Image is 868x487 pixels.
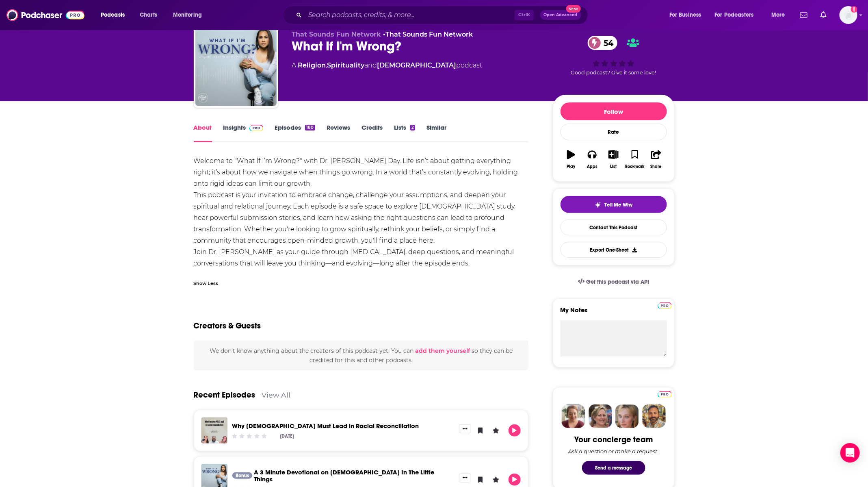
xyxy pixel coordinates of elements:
div: 54Good podcast? Give it some love! [553,30,675,81]
img: Podchaser Pro [249,125,264,131]
span: Logged in as ZoeJethani [840,6,857,24]
div: Open Intercom Messenger [840,443,860,463]
button: Leave a Rating [490,424,502,437]
div: List [610,164,617,169]
span: Bonus [236,473,249,478]
span: More [771,9,785,21]
button: List [603,145,624,174]
a: Contact This Podcast [561,220,667,235]
span: Podcasts [101,9,125,21]
h2: Creators & Guests [194,321,261,331]
div: Welcome to "What If I’m Wrong?" with Dr. [PERSON_NAME] Day. Life isn’t about getting everything r... [194,155,529,269]
button: Play [509,474,521,486]
a: Get this podcast via API [571,272,656,292]
svg: Add a profile image [851,6,857,13]
span: and [365,61,377,69]
div: A podcast [292,61,483,70]
span: Get this podcast via API [586,278,649,285]
button: open menu [664,9,712,22]
button: Apps [582,145,603,174]
div: Rate [561,124,667,140]
img: Barbara Profile [589,404,612,428]
div: Share [651,164,662,169]
span: Monitoring [173,9,202,21]
input: Search podcasts, credits, & more... [305,9,515,22]
button: Send a message [582,461,645,475]
a: 54 [588,36,618,50]
img: Podchaser - Follow, Share and Rate Podcasts [6,7,84,23]
a: Lists2 [394,124,415,142]
img: What If I'm Wrong? [195,25,277,106]
a: Pro website [658,301,672,309]
div: Your concierge team [574,435,653,445]
div: Ask a question or make a request. [569,448,659,454]
button: Export One-Sheet [561,242,667,258]
img: tell me why sparkle [595,202,601,208]
button: open menu [710,9,766,22]
button: Follow [561,102,667,120]
div: Apps [587,164,597,169]
button: Share [645,145,667,174]
label: My Notes [561,306,667,320]
button: Open AdvancedNew [540,10,581,20]
button: tell me why sparkleTell Me Why [561,196,667,213]
a: Reviews [327,124,350,142]
button: Bookmark Episode [474,424,487,437]
a: About [194,124,212,142]
img: Sydney Profile [562,404,585,428]
a: Show notifications dropdown [797,8,811,22]
img: User Profile [840,6,857,24]
a: [DEMOGRAPHIC_DATA] [377,61,457,69]
a: That Sounds Fun Network [386,30,473,38]
a: Religion [298,61,326,69]
span: For Podcasters [715,9,754,21]
img: Jon Profile [642,404,666,428]
img: Why Churches Must Lead in Racial Reconciliation [201,417,227,444]
a: A 3 Minute Devotional on God In The Little Things [254,468,434,483]
span: New [566,5,581,13]
div: 2 [410,125,415,130]
button: Bookmark Episode [474,474,487,486]
span: , [326,61,327,69]
button: Play [561,145,582,174]
span: That Sounds Fun Network [292,30,381,38]
span: We don't know anything about the creators of this podcast yet . You can so they can be credited f... [210,347,513,363]
a: Recent Episodes [194,390,255,400]
div: Bookmark [625,164,644,169]
a: Spirituality [327,61,365,69]
button: Bookmark [624,145,645,174]
button: open menu [95,9,135,22]
img: Jules Profile [615,404,639,428]
img: Podchaser Pro [658,391,672,398]
a: Episodes180 [275,124,315,142]
div: Community Rating: 0 out of 5 [231,433,268,439]
span: Tell Me Why [604,202,632,208]
a: Similar [426,124,446,142]
span: Charts [140,9,157,21]
span: • [383,30,473,38]
span: 54 [596,36,618,50]
span: Open Advanced [544,13,578,17]
button: Show More Button [459,474,471,483]
div: [DATE] [280,433,294,439]
a: Pro website [658,390,672,398]
a: Show notifications dropdown [817,8,830,22]
button: add them yourself [415,348,470,354]
img: Podchaser Pro [658,302,672,309]
button: open menu [766,9,795,22]
a: InsightsPodchaser Pro [223,124,264,142]
button: Show More Button [459,424,471,433]
span: Ctrl K [515,10,534,20]
a: Credits [361,124,383,142]
a: View All [262,391,291,399]
span: For Business [669,9,701,21]
button: Show profile menu [840,6,857,24]
div: Search podcasts, credits, & more... [290,6,596,24]
button: Leave a Rating [490,474,502,486]
div: 180 [305,125,315,130]
span: Good podcast? Give it some love! [571,70,656,76]
button: Play [509,424,521,437]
